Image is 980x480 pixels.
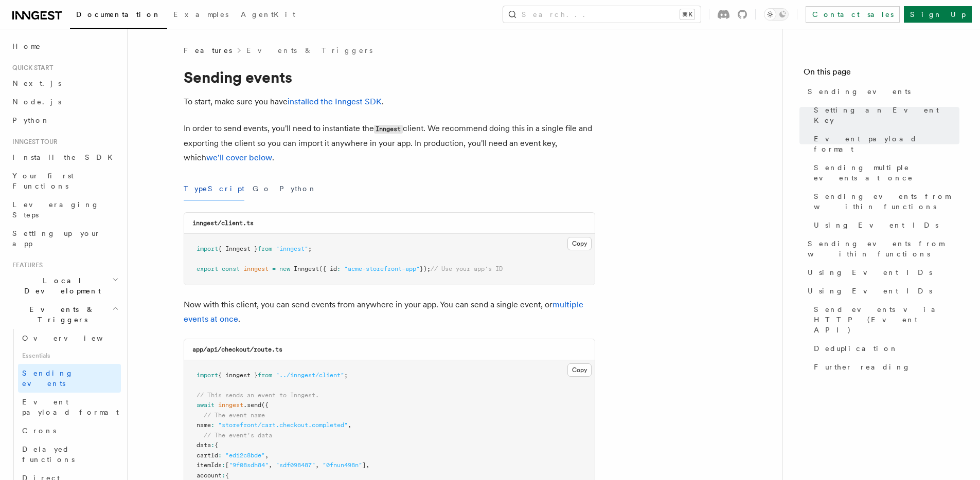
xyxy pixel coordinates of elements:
a: Sending events [18,364,121,393]
p: Now with this client, you can send events from anywhere in your app. You can send a single event,... [184,298,595,326]
a: Crons [18,421,121,440]
span: "acme-storefront-app" [344,265,420,272]
span: // The event name [204,412,265,419]
span: // Use your app's ID [431,265,503,272]
span: { [225,472,229,479]
a: Install the SDK [8,148,121,167]
a: Sending multiple events at once [810,158,959,187]
span: data [197,441,211,449]
a: installed the Inngest SDK [288,97,382,106]
a: Python [8,111,121,130]
span: = [272,265,276,272]
span: Crons [22,427,56,435]
a: Examples [167,3,235,28]
span: ] [362,461,366,469]
span: import [197,245,218,252]
span: name [197,421,211,429]
span: ; [308,245,312,252]
span: Install the SDK [12,153,119,161]
span: Sending events from within functions [808,238,959,259]
span: Sending events [22,369,74,387]
a: Leveraging Steps [8,195,121,224]
span: Send events via HTTP (Event API) [814,304,959,335]
h4: On this page [804,66,959,82]
span: Home [12,41,41,51]
a: Overview [18,329,121,347]
span: Leveraging Steps [12,200,99,219]
span: Quick start [8,64,53,72]
button: Toggle dark mode [764,8,789,21]
a: Sending events [804,82,959,101]
a: Send events via HTTP (Event API) [810,300,959,339]
span: Features [184,45,232,56]
a: Home [8,37,121,56]
button: Local Development [8,271,121,300]
span: : [337,265,341,272]
a: Sending events from within functions [810,187,959,216]
button: Copy [567,363,592,377]
a: Next.js [8,74,121,93]
span: { Inngest } [218,245,258,252]
span: : [218,452,222,459]
span: Inngest [294,265,319,272]
span: "9f08sdh84" [229,461,269,469]
button: Search...⌘K [503,6,701,23]
a: Sign Up [904,6,972,23]
span: , [366,461,369,469]
span: , [315,461,319,469]
span: Your first Functions [12,172,74,190]
a: Setting an Event Key [810,101,959,130]
span: inngest [243,265,269,272]
span: AgentKit [241,10,295,19]
span: const [222,265,240,272]
span: Further reading [814,362,911,372]
span: import [197,372,218,379]
span: : [211,421,215,429]
kbd: ⌘K [680,9,694,20]
a: multiple events at once [184,300,583,324]
a: Documentation [70,3,167,29]
span: Documentation [76,10,161,19]
span: .send [243,401,261,409]
p: To start, make sure you have . [184,95,595,109]
span: , [348,421,351,429]
button: Python [279,177,317,200]
span: "ed12c8bde" [225,452,265,459]
span: await [197,401,215,409]
span: // The event's data [204,432,272,439]
span: ; [344,372,348,379]
span: Event payload format [814,134,959,154]
a: Using Event IDs [804,263,959,282]
span: Sending events [808,86,911,97]
h1: Sending events [184,68,595,86]
span: Node.js [12,98,61,106]
span: Setting up your app [12,229,101,248]
span: Next.js [12,79,61,87]
span: , [265,452,269,459]
span: from [258,245,272,252]
a: we'll cover below [206,153,272,162]
a: Using Event IDs [804,282,959,300]
span: Events & Triggers [8,304,112,325]
a: Event payload format [18,393,121,421]
span: account [197,472,222,479]
span: Using Event IDs [808,267,932,278]
code: Inngest [374,125,403,134]
button: Events & Triggers [8,300,121,329]
span: from [258,372,272,379]
span: Sending multiple events at once [814,162,959,183]
span: inngest [218,401,243,409]
a: Event payload format [810,130,959,158]
span: // This sends an event to Inngest. [197,392,319,399]
span: : [222,472,225,479]
code: inngest/client.ts [192,219,254,227]
span: new [279,265,290,272]
p: In order to send events, you'll need to instantiate the client. We recommend doing this in a sing... [184,121,595,165]
span: cartId [197,452,218,459]
span: }); [420,265,431,272]
button: TypeScript [184,177,244,200]
code: app/api/checkout/route.ts [192,346,282,353]
span: Deduplication [814,343,898,354]
a: Events & Triggers [246,45,372,56]
button: Copy [567,237,592,250]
